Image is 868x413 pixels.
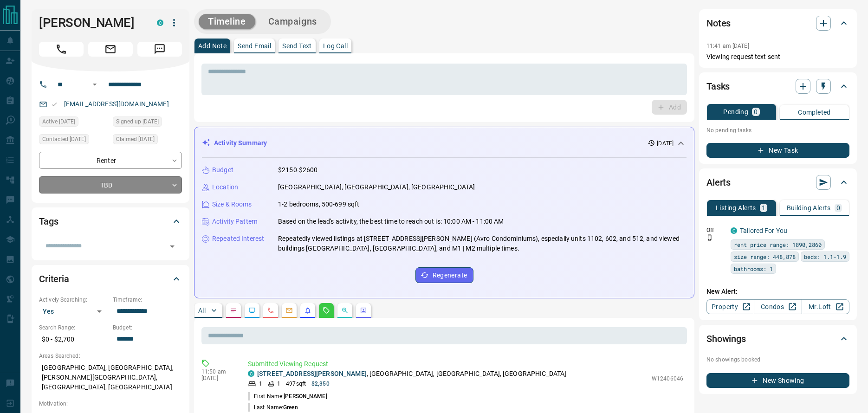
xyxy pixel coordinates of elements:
[836,205,840,211] p: 0
[415,267,473,283] button: Regenerate
[284,393,327,400] span: [PERSON_NAME]
[802,299,849,314] a: Mr.Loft
[248,392,327,400] p: First Name:
[39,332,108,347] p: $0 - $2,700
[278,234,687,253] p: Repeatedly viewed listings at [STREET_ADDRESS][PERSON_NAME] (Avro Condominiums), especially units...
[286,380,306,388] p: 497 sqft
[212,200,252,209] p: Size & Rooms
[248,307,256,314] svg: Lead Browsing Activity
[212,234,264,244] p: Repeated Interest
[731,227,737,234] div: condos.ca
[740,227,787,234] a: Tailored For You
[706,226,725,234] p: Off
[267,307,274,314] svg: Calls
[278,200,359,209] p: 1-2 bedrooms, 500-699 sqft
[734,264,773,273] span: bathrooms: 1
[212,217,258,226] p: Activity Pattern
[657,139,674,148] p: [DATE]
[323,307,330,314] svg: Requests
[754,109,758,115] p: 0
[198,43,227,49] p: Add Note
[39,42,84,57] span: Call
[39,268,182,290] div: Criteria
[723,109,748,115] p: Pending
[113,323,182,332] p: Budget:
[734,252,796,261] span: size range: 448,878
[202,135,687,152] div: Activity Summary[DATE]
[137,42,182,57] span: Message
[278,217,504,226] p: Based on the lead's activity, the best time to reach out is: 10:00 AM - 11:00 AM
[706,355,849,364] p: No showings booked
[89,79,100,90] button: Open
[166,240,179,253] button: Open
[42,117,75,126] span: Active [DATE]
[706,43,749,49] p: 11:41 am [DATE]
[706,175,731,190] h2: Alerts
[282,43,312,49] p: Send Text
[706,143,849,158] button: New Task
[116,135,155,144] span: Claimed [DATE]
[706,234,713,241] svg: Push Notification Only
[706,287,849,297] p: New Alert:
[88,42,133,57] span: Email
[278,165,317,175] p: $2150-$2600
[706,16,731,31] h2: Notes
[212,182,238,192] p: Location
[157,19,163,26] div: condos.ca
[259,380,262,388] p: 1
[652,374,683,383] p: W12406046
[113,116,182,129] div: Fri Mar 17 2017
[706,52,849,62] p: Viewing request text sent
[201,375,234,381] p: [DATE]
[341,307,349,314] svg: Opportunities
[734,240,822,249] span: rent price range: 1890,2860
[214,138,267,148] p: Activity Summary
[39,296,108,304] p: Actively Searching:
[39,304,108,319] div: Yes
[706,75,849,97] div: Tasks
[257,370,367,377] a: [STREET_ADDRESS][PERSON_NAME]
[277,380,280,388] p: 1
[64,100,169,108] a: [EMAIL_ADDRESS][DOMAIN_NAME]
[39,214,58,229] h2: Tags
[39,15,143,30] h1: [PERSON_NAME]
[278,182,475,192] p: [GEOGRAPHIC_DATA], [GEOGRAPHIC_DATA], [GEOGRAPHIC_DATA]
[323,43,348,49] p: Log Call
[283,404,298,411] span: Green
[754,299,802,314] a: Condos
[39,271,69,286] h2: Criteria
[42,135,86,144] span: Contacted [DATE]
[706,331,746,346] h2: Showings
[706,328,849,350] div: Showings
[39,210,182,232] div: Tags
[113,134,182,147] div: Sat Oct 11 2025
[304,307,311,314] svg: Listing Alerts
[798,109,831,116] p: Completed
[360,307,367,314] svg: Agent Actions
[259,14,326,29] button: Campaigns
[248,370,254,377] div: condos.ca
[39,323,108,332] p: Search Range:
[804,252,846,261] span: beds: 1.1-1.9
[39,116,108,129] div: Sat Oct 11 2025
[39,134,108,147] div: Sat Oct 11 2025
[706,12,849,34] div: Notes
[39,360,182,395] p: [GEOGRAPHIC_DATA], [GEOGRAPHIC_DATA], [PERSON_NAME][GEOGRAPHIC_DATA], [GEOGRAPHIC_DATA], [GEOGRAP...
[285,307,293,314] svg: Emails
[198,307,206,314] p: All
[39,152,182,169] div: Renter
[39,176,182,194] div: TBD
[706,373,849,388] button: New Showing
[248,403,298,412] p: Last Name:
[248,359,683,369] p: Submitted Viewing Request
[706,171,849,194] div: Alerts
[113,296,182,304] p: Timeframe:
[706,123,849,137] p: No pending tasks
[787,205,831,211] p: Building Alerts
[201,368,234,375] p: 11:50 am
[116,117,159,126] span: Signed up [DATE]
[51,101,58,108] svg: Email Valid
[257,369,566,379] p: , [GEOGRAPHIC_DATA], [GEOGRAPHIC_DATA], [GEOGRAPHIC_DATA]
[706,299,754,314] a: Property
[199,14,255,29] button: Timeline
